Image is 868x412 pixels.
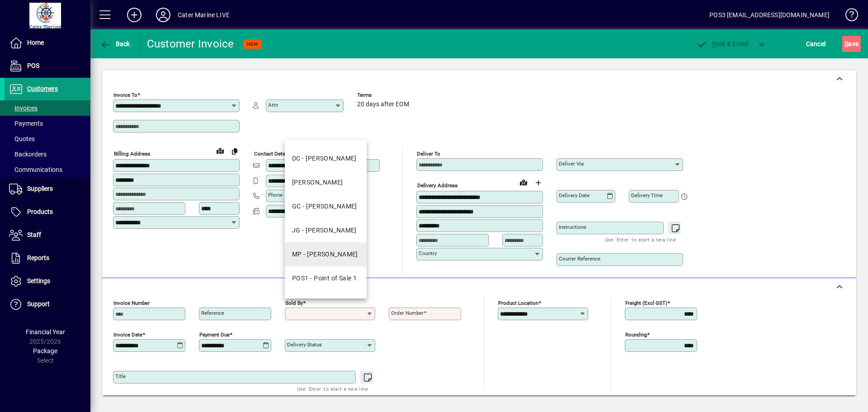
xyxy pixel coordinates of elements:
[120,7,149,23] button: Add
[531,175,545,190] button: Choose address
[357,101,409,108] span: 20 days after EOM
[516,175,531,189] a: View on map
[631,192,663,199] mat-label: Delivery time
[419,250,437,256] mat-label: Country
[27,300,50,308] span: Support
[287,341,322,348] mat-label: Delivery status
[213,143,227,158] a: View on map
[292,202,357,211] div: GC - [PERSON_NAME]
[559,192,590,199] mat-label: Delivery date
[692,36,753,52] button: Post & Email
[147,37,234,51] div: Customer Invoice
[113,92,137,98] mat-label: Invoice To
[9,135,35,142] span: Quotes
[285,170,367,194] mat-option: DEB - Debbie McQuarters
[199,331,230,338] mat-label: Payment due
[292,250,358,259] div: MP - [PERSON_NAME]
[297,384,368,394] mat-hint: Use 'Enter' to start a new line
[5,131,90,147] a: Quotes
[27,277,50,284] span: Settings
[559,161,584,167] mat-label: Deliver via
[696,40,749,47] span: ost & Email
[113,300,150,306] mat-label: Invoice number
[5,55,90,77] a: POS
[5,178,90,200] a: Suppliers
[27,85,58,92] span: Customers
[285,266,367,290] mat-option: POS1 - Point of Sale 1
[247,41,258,47] span: NEW
[98,36,132,52] button: Back
[9,151,47,158] span: Backorders
[625,331,647,338] mat-label: Rounding
[804,36,828,52] button: Cancel
[292,274,357,283] div: POS1 - Point of Sale 1
[357,92,411,98] span: Terms
[27,254,49,261] span: Reports
[292,154,357,163] div: DC - [PERSON_NAME]
[625,300,667,306] mat-label: Freight (excl GST)
[9,120,43,127] span: Payments
[285,147,367,170] mat-option: DC - Dan Cleaver
[285,242,367,266] mat-option: MP - Margaret Pierce
[5,247,90,270] a: Reports
[26,328,65,336] span: Financial Year
[178,8,230,22] div: Cater Marine LIVE
[605,234,676,245] mat-hint: Use 'Enter' to start a new line
[33,347,57,355] span: Package
[90,36,140,52] app-page-header-button: Back
[9,104,38,112] span: Invoices
[113,331,142,338] mat-label: Invoice date
[100,40,130,47] span: Back
[5,32,90,54] a: Home
[5,270,90,293] a: Settings
[9,166,62,173] span: Communications
[5,162,90,177] a: Communications
[844,37,859,51] span: ave
[842,36,861,52] button: Save
[559,224,586,230] mat-label: Instructions
[417,151,440,157] mat-label: Deliver To
[27,208,53,215] span: Products
[268,192,283,198] mat-label: Phone
[5,100,90,116] a: Invoices
[27,62,39,69] span: POS
[285,290,367,314] mat-option: POS2 - Point of Sale 2
[5,224,90,246] a: Staff
[5,147,90,162] a: Backorders
[268,102,278,108] mat-label: Attn
[285,218,367,242] mat-option: JG - John Giles
[5,116,90,131] a: Payments
[292,226,357,235] div: JG - [PERSON_NAME]
[498,300,538,306] mat-label: Product location
[292,298,357,307] div: POS2 - Point of Sale 2
[839,2,857,31] a: Knowledge Base
[292,178,343,187] div: [PERSON_NAME]
[5,293,90,316] a: Support
[285,194,367,218] mat-option: GC - Gerard Cantin
[201,310,224,316] mat-label: Reference
[149,7,178,23] button: Profile
[27,39,44,46] span: Home
[27,185,53,192] span: Suppliers
[709,8,830,22] div: POS3 [EMAIL_ADDRESS][DOMAIN_NAME]
[27,231,41,238] span: Staff
[844,40,848,47] span: S
[285,300,303,306] mat-label: Sold by
[227,144,242,158] button: Copy to Delivery address
[806,37,826,51] span: Cancel
[559,256,600,262] mat-label: Courier Reference
[115,373,126,379] mat-label: Title
[5,201,90,223] a: Products
[391,310,424,316] mat-label: Order number
[712,40,716,47] span: P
